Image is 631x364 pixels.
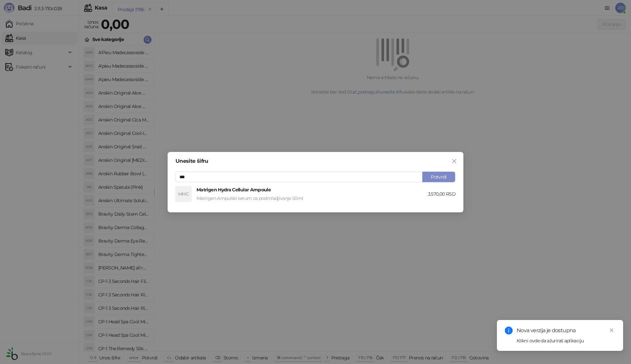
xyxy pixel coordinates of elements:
[608,327,615,334] a: Close
[449,159,459,164] span: Zatvori
[175,159,456,164] div: Unesite šifru
[517,337,615,344] div: Klikni ovde da ažuriraš aplikaciju
[449,156,459,166] button: Close
[517,327,615,334] div: Nova verzija je dostupna
[428,190,456,198] div: 3.570,00 RSD
[175,186,191,202] div: MHC
[609,328,614,332] span: close
[197,186,428,193] h4: Matrigen Hydra Cellular Ampoule
[197,195,428,202] div: Matrigen Ampulski serum za podmladjivanje 50ml
[452,159,457,164] span: close
[422,172,455,182] button: Potvrdi
[505,327,513,334] span: info-circle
